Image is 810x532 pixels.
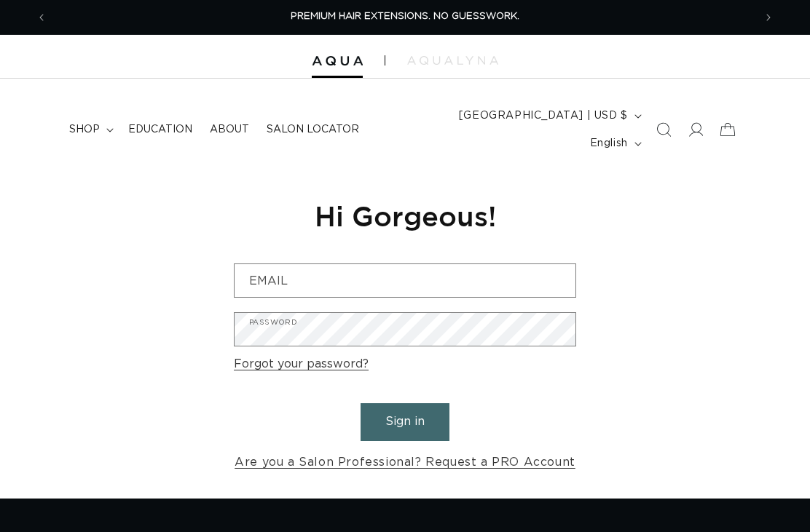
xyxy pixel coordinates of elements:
input: Email [235,264,575,297]
img: aqualyna.com [407,56,498,65]
span: Salon Locator [267,123,359,136]
a: Education [119,114,201,145]
a: Forgot your password? [234,354,369,375]
span: [GEOGRAPHIC_DATA] | USD $ [459,108,628,124]
span: Education [128,123,192,136]
button: Previous announcement [25,4,58,31]
span: About [210,123,249,136]
img: Aqua Hair Extensions [312,56,363,66]
span: shop [69,123,100,136]
span: PREMIUM HAIR EXTENSIONS. NO GUESSWORK. [291,12,519,21]
summary: Search [648,114,680,146]
summary: shop [60,114,119,145]
a: Salon Locator [258,114,368,145]
button: English [581,130,648,157]
a: Are you a Salon Professional? Request a PRO Account [235,452,575,473]
button: Sign in [361,403,449,440]
button: [GEOGRAPHIC_DATA] | USD $ [450,102,648,130]
span: English [590,136,628,151]
button: Next announcement [752,4,785,31]
h1: Hi Gorgeous! [234,198,576,234]
a: About [201,114,258,145]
